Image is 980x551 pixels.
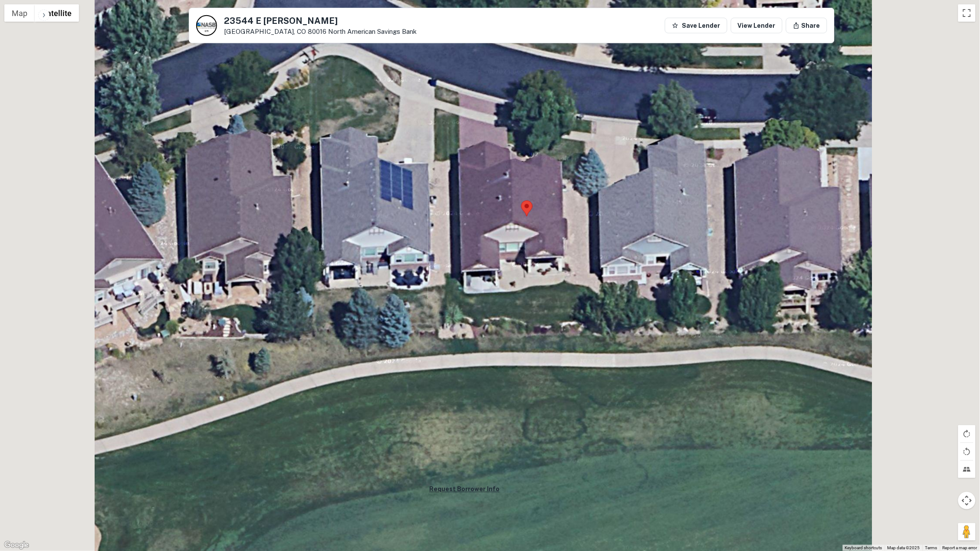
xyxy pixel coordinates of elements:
[429,484,500,495] button: Request Borrower Info
[665,18,727,33] button: Save Lender
[224,16,417,25] h5: 23544 E [PERSON_NAME]
[937,482,980,523] iframe: Chat Widget
[328,28,417,35] a: North American Savings Bank
[224,28,417,36] p: [GEOGRAPHIC_DATA], CO 80016
[731,18,783,33] a: View Lender
[786,18,827,33] button: Share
